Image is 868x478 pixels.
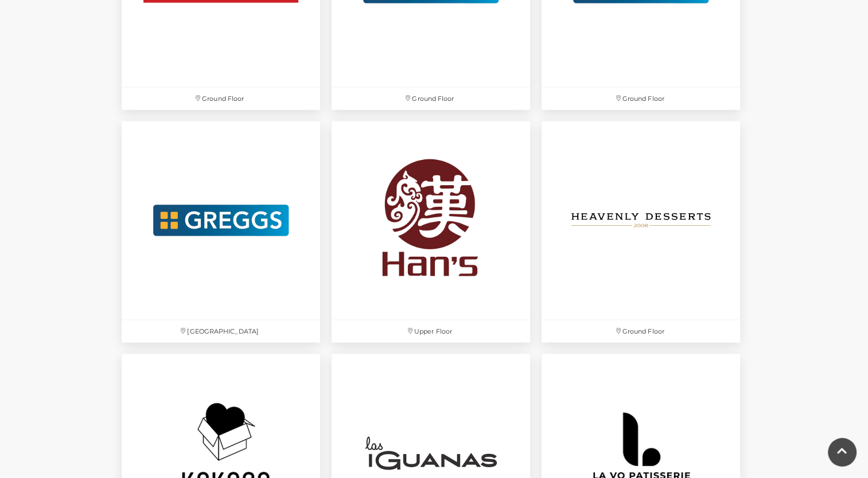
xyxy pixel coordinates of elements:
a: Upper Floor [326,116,536,348]
p: Ground Floor [542,88,740,110]
p: Ground Floor [542,320,740,343]
a: Ground Floor [536,116,746,348]
p: Ground Floor [332,88,530,110]
p: Ground Floor [122,88,320,110]
p: [GEOGRAPHIC_DATA] [122,320,320,343]
p: Upper Floor [332,320,530,343]
a: [GEOGRAPHIC_DATA] [116,116,326,348]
